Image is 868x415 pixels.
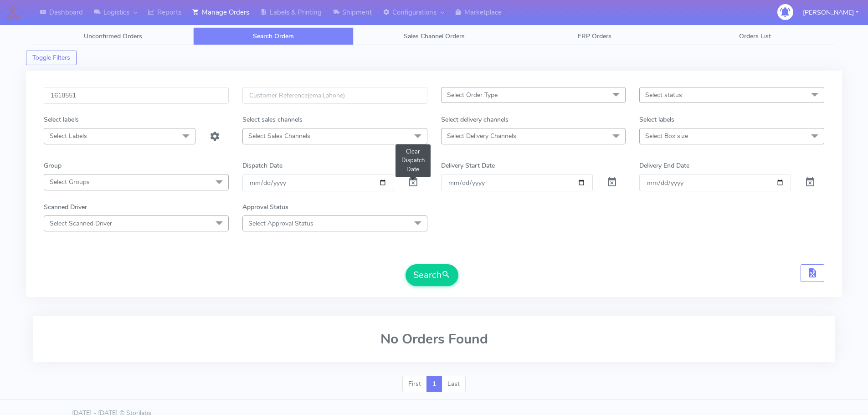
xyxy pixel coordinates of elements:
button: Toggle Filters [26,51,77,65]
span: Select Scanned Driver [50,219,112,228]
ul: Tabs [33,27,835,45]
span: ERP Orders [578,32,611,41]
span: Select Sales Channels [248,132,310,140]
span: Select Box size [645,132,688,140]
label: Delivery End Date [639,161,689,170]
span: Select status [645,91,682,99]
a: 1 [426,376,442,392]
h2: No Orders Found [44,332,824,347]
label: Select labels [44,115,79,124]
span: Select Approval Status [248,219,313,228]
span: Sales Channel Orders [404,32,465,41]
span: Search Orders [253,32,294,41]
span: Select Order Type [447,91,498,99]
label: Group [44,161,62,170]
label: Dispatch Date [242,161,282,170]
label: Select sales channels [242,115,303,124]
span: Unconfirmed Orders [84,32,142,41]
input: Customer Reference(email,phone) [242,87,427,104]
span: Select Labels [50,132,87,140]
button: Search [406,264,458,286]
label: Delivery Start Date [441,161,495,170]
label: Select labels [639,115,674,124]
span: Orders List [739,32,771,41]
label: Approval Status [242,202,288,212]
span: Select Delivery Channels [447,132,516,140]
button: [PERSON_NAME] [796,3,865,22]
label: Scanned Driver [44,202,87,212]
input: Order Id [44,87,229,104]
span: Select Groups [50,178,90,186]
label: Select delivery channels [441,115,508,124]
